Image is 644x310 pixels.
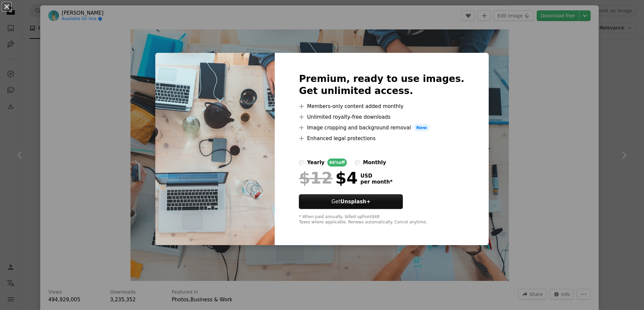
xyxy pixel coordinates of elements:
[299,194,403,209] button: GetUnsplash+
[355,160,360,165] input: monthly
[360,179,392,185] span: per month *
[299,160,304,165] input: yearly66%off
[155,53,275,245] img: photo-1519389950473-47ba0277781c
[307,159,324,167] div: yearly
[360,173,392,179] span: USD
[414,124,430,132] span: New
[299,102,464,110] li: Members-only content added monthly
[299,169,332,187] span: $12
[299,113,464,121] li: Unlimited royalty-free downloads
[327,159,347,167] div: 66% off
[299,169,358,187] div: $4
[299,214,464,225] div: * When paid annually, billed upfront $48 Taxes where applicable. Renews automatically. Cancel any...
[363,159,386,167] div: monthly
[299,134,464,142] li: Enhanced legal protections
[299,73,464,97] h2: Premium, ready to use images. Get unlimited access.
[299,124,464,132] li: Image cropping and background removal
[340,199,371,205] strong: Unsplash+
